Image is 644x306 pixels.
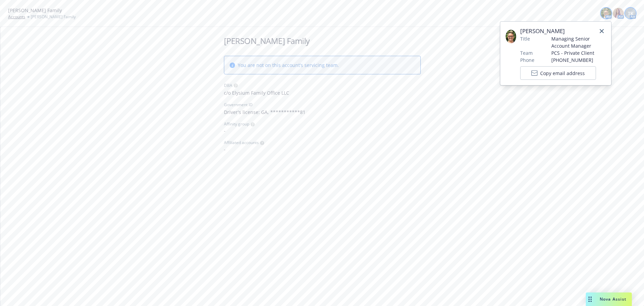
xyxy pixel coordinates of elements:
a: close [598,27,606,35]
div: Drag to move [586,292,594,306]
span: [PERSON_NAME] Family [8,7,62,14]
span: [PERSON_NAME] [520,27,606,35]
span: Managing Senior Account Manager [551,35,606,49]
h1: [PERSON_NAME] Family [224,35,421,46]
span: [PERSON_NAME] Family [31,14,76,20]
img: employee photo [506,30,516,43]
span: - [224,127,421,134]
span: PCS - Private Client [551,49,606,56]
div: DBA [224,83,232,89]
span: Nova Assist [600,296,626,302]
span: TK [628,10,634,17]
span: Copy email address [540,70,585,77]
button: Nova Assist [586,292,632,306]
span: You are not on this account’s servicing team. [238,62,339,69]
button: Copy email address [520,66,596,80]
span: Team [520,49,533,56]
div: Government ID [224,102,253,108]
span: c/o Elysium Family Office LLC [224,89,421,96]
span: Affinity group [224,121,249,127]
img: photo [601,8,612,19]
span: Title [520,35,530,42]
span: [PHONE_NUMBER] [551,56,606,64]
span: Affiliated accounts [224,140,259,146]
a: Accounts [8,14,25,20]
span: - [224,146,421,153]
img: photo [613,8,624,19]
span: Phone [520,56,534,64]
